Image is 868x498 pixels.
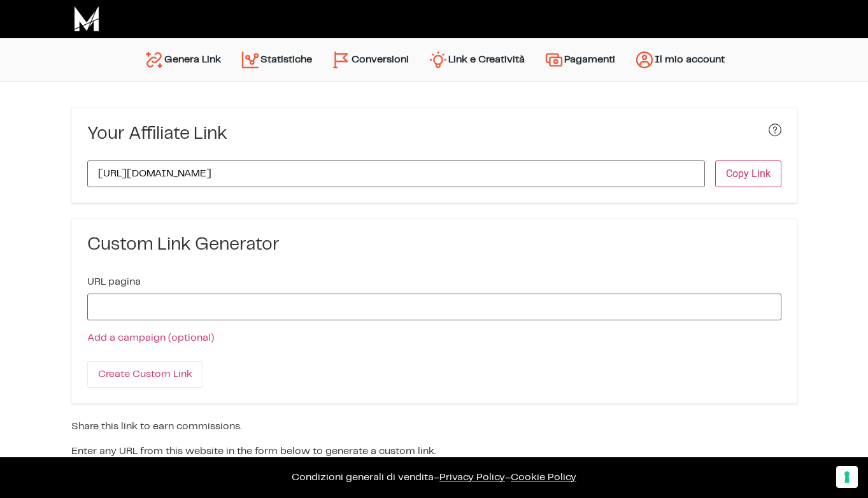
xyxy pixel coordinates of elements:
[87,333,214,343] a: Add a campaign (optional)
[13,470,855,485] p: – –
[836,466,858,488] button: Le tue preferenze relative al consenso per le tecnologie di tracciamento
[71,419,797,434] p: Share this link to earn commissions.
[240,50,260,70] img: stats.svg
[87,361,203,388] input: Create Custom Link
[634,50,655,70] img: account.svg
[10,448,48,487] iframe: Customerly Messenger Launcher
[87,277,141,287] label: URL pagina
[439,473,505,482] a: Privacy Policy
[292,473,434,482] a: Condizioni generali di vendita
[322,45,418,75] a: Conversioni
[87,234,781,256] h3: Custom Link Generator
[231,45,322,75] a: Statistiche
[71,444,797,459] p: Enter any URL from this website in the form below to generate a custom link.
[144,50,164,70] img: generate-link.svg
[544,50,564,70] img: payments.svg
[625,45,734,75] a: Il mio account
[534,45,625,75] a: Pagamenti
[134,38,734,82] nav: Menu principale
[331,50,352,70] img: conversion-2.svg
[511,473,576,482] span: Cookie Policy
[715,160,781,187] button: Copy Link
[418,45,534,75] a: Link e Creatività
[134,45,231,75] a: Genera Link
[87,124,227,145] h3: Your Affiliate Link
[428,50,448,70] img: creativity.svg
